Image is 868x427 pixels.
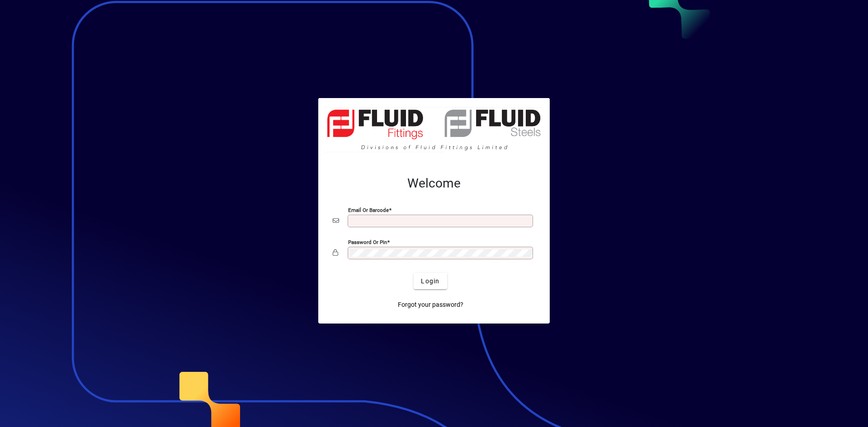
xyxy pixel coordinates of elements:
[394,296,467,313] a: Forgot your password?
[414,273,447,289] button: Login
[333,176,535,191] h2: Welcome
[398,300,463,310] span: Forgot your password?
[348,207,389,213] mat-label: Email or Barcode
[421,277,439,286] span: Login
[348,239,387,245] mat-label: Password or Pin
